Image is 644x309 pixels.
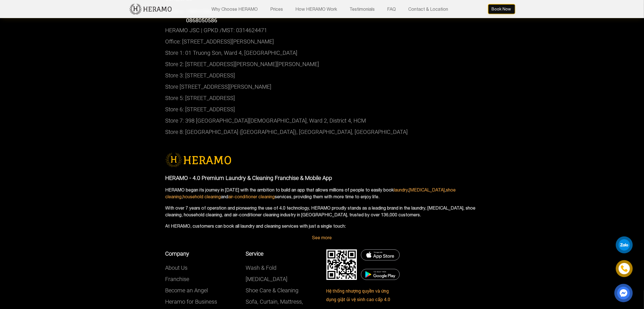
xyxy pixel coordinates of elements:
p: Office: [STREET_ADDRESS][PERSON_NAME] [165,36,479,47]
p: Store 6: [STREET_ADDRESS] [165,104,479,115]
button: How HERAMO Work [294,5,339,13]
button: Contact & Location [407,5,450,13]
a: Franchise [165,276,189,282]
img: phone-icon [621,265,628,272]
p: Store 3: [STREET_ADDRESS] [165,70,479,81]
p: With over 7 years of operation and pioneering the use of 4.0 technology, HERAMO proudly stands as... [165,204,479,218]
p: Store 1: 01 Truong Son, Ward 4, [GEOGRAPHIC_DATA] [165,47,479,58]
a: [MEDICAL_DATA] [246,276,288,282]
img: new-logo.3f60348b.png [129,3,172,15]
button: Why Choose HERAMO [210,5,259,13]
p: Company [165,249,237,258]
p: Store [STREET_ADDRESS][PERSON_NAME] [165,81,479,92]
a: Wash & Fold [246,264,277,271]
a: Heramo for Business [165,298,217,305]
p: HERAMO - 4.0 Premium Laundry & Cleaning Franchise & Mobile App [165,174,479,182]
p: HERAMO JSC | GPKD /MST: 0314624471 [165,25,479,36]
p: At HERAMO, customers can book all laundry and cleaning services with just a single touch: [165,223,479,229]
img: logo [165,153,231,167]
img: DMCA.com Protection Status [361,269,400,280]
a: Shoe Care & Cleaning [246,287,299,294]
img: DMCA.com Protection Status [326,249,357,280]
a: [MEDICAL_DATA] [409,187,445,192]
p: Store 2: [STREET_ADDRESS][PERSON_NAME][PERSON_NAME] [165,58,479,70]
a: Become an Angel [165,287,208,294]
button: FAQ [385,5,398,13]
a: About Us [165,264,188,271]
a: air-conditioner cleaning [228,194,275,199]
a: phone-icon [617,261,632,276]
p: Store 8: [GEOGRAPHIC_DATA] ([GEOGRAPHIC_DATA]), [GEOGRAPHIC_DATA], [GEOGRAPHIC_DATA] [165,126,479,138]
a: household cleaning [183,194,221,199]
a: laundry [394,187,408,192]
button: Testimonials [348,5,376,13]
a: Hệ thống nhượng quyền và ứng dụng giặt ủi vệ sinh cao cấp 4.0 [326,288,390,302]
button: Book Now [488,4,515,14]
p: Store 7: 398 [GEOGRAPHIC_DATA][DEMOGRAPHIC_DATA], Ward 2, District 4, HCM [165,115,479,126]
p: Store 5: [STREET_ADDRESS] [165,92,479,104]
p: Service [246,249,318,258]
a: shoe cleaning [165,187,456,199]
button: Prices [268,5,285,13]
a: See more [312,235,332,240]
p: HERAMO began its journey in [DATE] with the ambition to build an app that allows millions of peop... [165,186,479,200]
span: 0868050586 [186,16,217,24]
img: DMCA.com Protection Status [361,249,400,260]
